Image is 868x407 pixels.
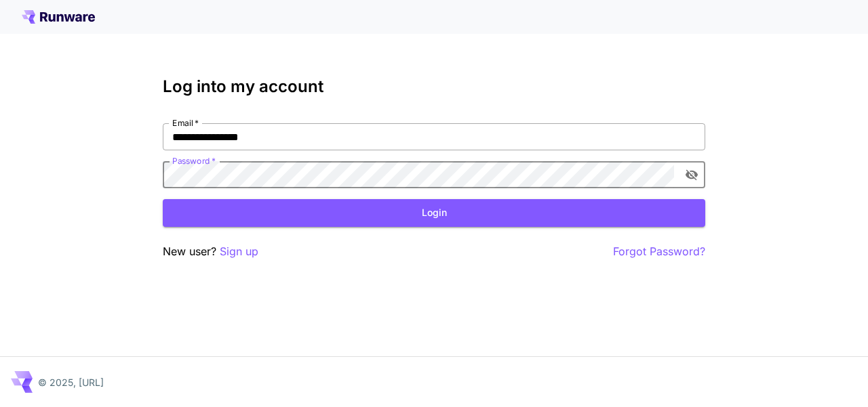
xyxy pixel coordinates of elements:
[172,155,216,167] label: Password
[163,199,705,227] button: Login
[613,243,705,260] button: Forgot Password?
[163,77,705,96] h3: Log into my account
[220,243,258,260] button: Sign up
[38,375,104,389] p: © 2025, [URL]
[679,163,704,187] button: toggle password visibility
[163,243,258,260] p: New user?
[172,117,199,129] label: Email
